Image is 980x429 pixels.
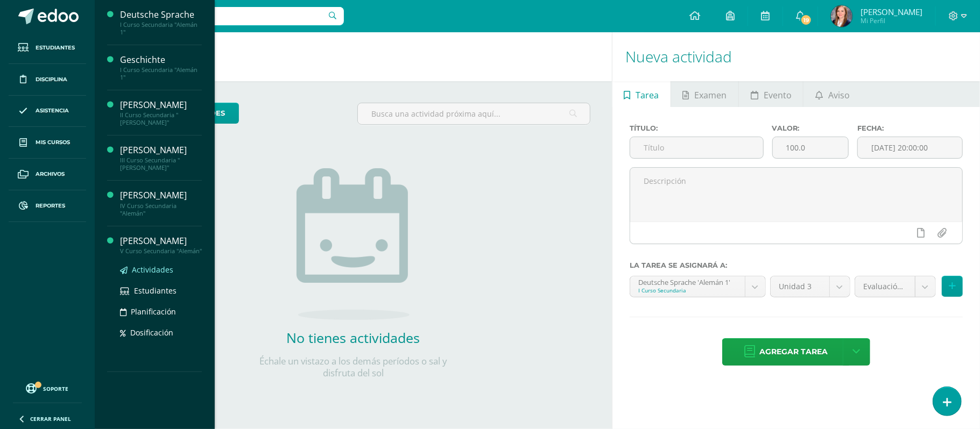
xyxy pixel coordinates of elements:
[9,64,86,96] a: Disciplina
[120,202,202,217] div: IV Curso Secundaria "Alemán"
[120,111,202,126] div: II Curso Secundaria "[PERSON_NAME]"
[120,99,202,111] div: [PERSON_NAME]
[759,339,828,365] span: Agregar tarea
[120,9,202,36] a: Deutsche SpracheI Curso Secundaria "Alemán 1"
[130,327,173,338] span: Dosificación
[861,6,922,17] span: [PERSON_NAME]
[120,156,202,171] div: III Curso Secundaria "[PERSON_NAME]"
[671,81,738,107] a: Examen
[297,168,410,320] img: no_activities.png
[120,235,202,255] a: [PERSON_NAME]V Curso Secundaria "Alemán"
[800,14,812,26] span: 19
[131,306,176,317] span: Planificación
[108,32,599,81] h1: Actividades
[120,21,202,36] div: I Curso Secundaria "Alemán 1"
[9,190,86,222] a: Reportes
[9,32,86,64] a: Estudiantes
[855,276,935,297] a: Evaluación bimestral (escrita) / Abschlussprüfung vom Bimester (schriftlich) (30.0%)
[739,81,803,107] a: Evento
[120,9,202,21] div: Deutsche Sprache
[9,159,86,190] a: Archivos
[36,75,67,84] span: Disciplina
[630,124,764,132] label: Título:
[30,415,71,423] span: Cerrar panel
[120,54,202,81] a: GeschichteI Curso Secundaria "Alemán 1"
[120,99,202,126] a: [PERSON_NAME]II Curso Secundaria "[PERSON_NAME]"
[36,138,70,147] span: Mis cursos
[863,276,907,297] span: Evaluación bimestral (escrita) / Abschlussprüfung vom Bimester (schriftlich) (30.0%)
[857,124,963,132] label: Fecha:
[358,103,589,124] input: Busca una actividad próxima aquí...
[803,81,861,107] a: Aviso
[630,276,765,297] a: Deutsche Sprache 'Alemán 1'I Curso Secundaria
[120,66,202,81] div: I Curso Secundaria "Alemán 1"
[858,137,962,158] input: Fecha de entrega
[630,137,763,158] input: Título
[120,144,202,171] a: [PERSON_NAME]III Curso Secundaria "[PERSON_NAME]"
[772,124,849,132] label: Valor:
[773,137,849,158] input: Puntos máximos
[36,106,69,115] span: Asistencia
[612,81,671,107] a: Tarea
[36,44,75,52] span: Estudiantes
[120,305,202,318] a: Planificación
[36,202,65,210] span: Reportes
[120,235,202,247] div: [PERSON_NAME]
[120,144,202,156] div: [PERSON_NAME]
[245,328,461,347] h2: No tienes actividades
[636,82,659,108] span: Tarea
[861,16,922,25] span: Mi Perfil
[44,385,69,392] span: Soporte
[828,82,850,108] span: Aviso
[779,276,821,297] span: Unidad 3
[771,276,850,297] a: Unidad 3
[764,82,792,108] span: Evento
[36,170,65,178] span: Archivos
[695,82,727,108] span: Examen
[134,285,177,296] span: Estudiantes
[120,284,202,297] a: Estudiantes
[120,263,202,276] a: Actividades
[245,355,461,379] p: Échale un vistazo a los demás períodos o sal y disfruta del sol
[120,189,202,217] a: [PERSON_NAME]IV Curso Secundaria "Alemán"
[13,381,82,395] a: Soporte
[638,276,737,287] div: Deutsche Sprache 'Alemán 1'
[120,189,202,202] div: [PERSON_NAME]
[638,287,737,294] div: I Curso Secundaria
[630,261,963,269] label: La tarea se asignará a:
[102,7,344,25] input: Busca un usuario...
[120,247,202,255] div: V Curso Secundaria "Alemán"
[9,96,86,127] a: Asistencia
[9,127,86,159] a: Mis cursos
[625,32,967,81] h1: Nueva actividad
[132,264,173,275] span: Actividades
[120,326,202,339] a: Dosificación
[831,5,852,27] img: 30b41a60147bfd045cc6c38be83b16e6.png
[120,54,202,66] div: Geschichte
